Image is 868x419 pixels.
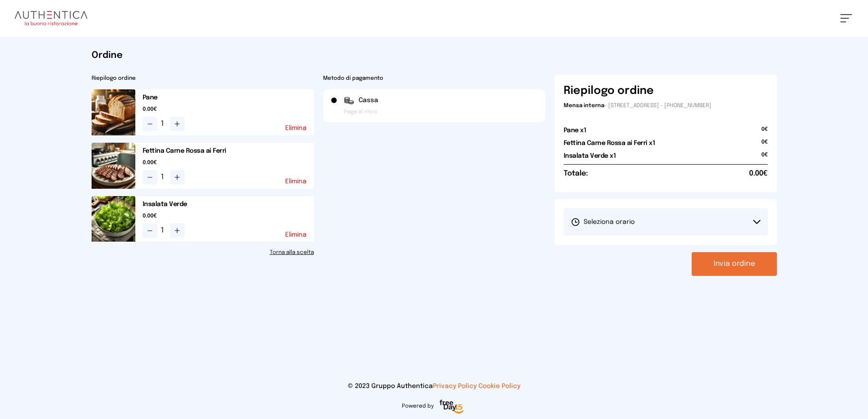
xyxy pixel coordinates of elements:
[478,383,520,389] a: Cookie Policy
[161,172,166,183] span: 1
[437,398,466,416] img: logo-freeday.3e08031.png
[564,151,616,160] h2: Insalata Verde x1
[564,103,604,109] span: Mensa interna
[564,102,768,109] p: - [STREET_ADDRESS] - [PHONE_NUMBER]
[285,125,307,131] button: Elimina
[285,232,307,238] button: Elimina
[359,96,378,105] span: Cassa
[564,126,586,135] h2: Pane x1
[285,178,307,185] button: Elimina
[143,146,314,155] h2: Fettina Carne Rossa ai Ferri
[15,382,853,391] p: © 2023 Gruppo Authentica
[143,159,314,166] span: 0.00€
[143,93,314,102] h2: Pane
[564,84,654,98] h6: Riepilogo ordine
[143,106,314,113] span: 0.00€
[692,252,777,276] button: Invia ordine
[92,196,135,242] img: media
[564,168,588,179] h6: Totale:
[92,143,135,189] img: media
[761,126,768,139] span: 0€
[433,383,477,389] a: Privacy Policy
[15,11,87,26] img: logo.8f33a47.png
[143,212,314,220] span: 0.00€
[92,49,777,62] h1: Ordine
[564,208,768,236] button: Seleziona orario
[161,225,166,236] span: 1
[143,200,314,209] h2: Insalata Verde
[761,151,768,164] span: 0€
[402,403,434,410] span: Powered by
[571,217,635,227] span: Seleziona orario
[749,168,768,179] span: 0.00€
[564,139,655,148] h2: Fettina Carne Rossa ai Ferri x1
[344,109,377,116] span: Paga al ritiro
[323,75,545,82] h2: Metodo di pagamento
[92,75,314,82] h2: Riepilogo ordine
[161,119,166,129] span: 1
[761,139,768,151] span: 0€
[92,89,135,135] img: media
[92,249,314,256] a: Torna alla scelta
